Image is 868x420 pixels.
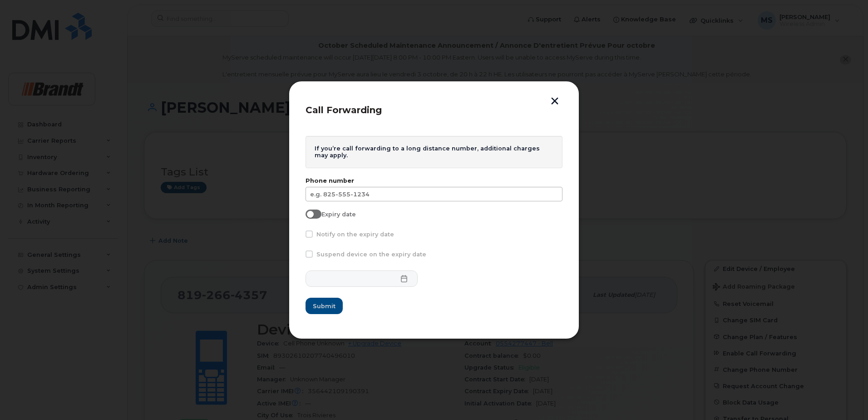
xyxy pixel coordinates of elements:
div: If you’re call forwarding to a long distance number, additional charges may apply. [306,136,562,168]
button: Submit [306,298,343,314]
input: e.g. 825-555-1234 [306,187,562,201]
input: Expiry date [306,210,313,217]
span: Submit [313,302,335,310]
span: Expiry date [321,211,356,218]
span: Call Forwarding [306,105,382,115]
label: Phone number [306,177,562,184]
